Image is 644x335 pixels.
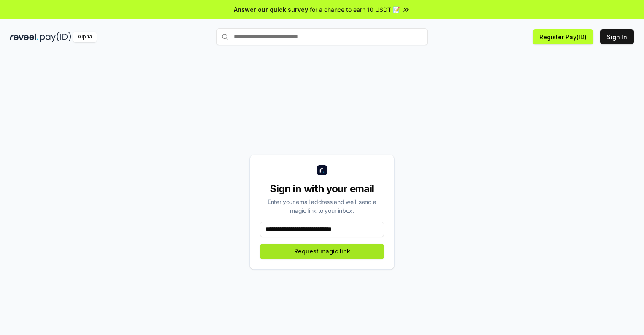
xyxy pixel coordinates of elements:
img: reveel_dark [10,32,38,42]
img: logo_small [317,165,327,175]
div: Enter your email address and we’ll send a magic link to your inbox. [260,197,384,215]
img: pay_id [40,32,71,42]
span: Answer our quick survey [234,5,308,14]
span: for a chance to earn 10 USDT 📝 [310,5,400,14]
button: Sign In [600,29,634,44]
div: Sign in with your email [260,182,384,196]
button: Request magic link [260,244,384,259]
div: Alpha [73,32,97,42]
button: Register Pay(ID) [533,29,593,44]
